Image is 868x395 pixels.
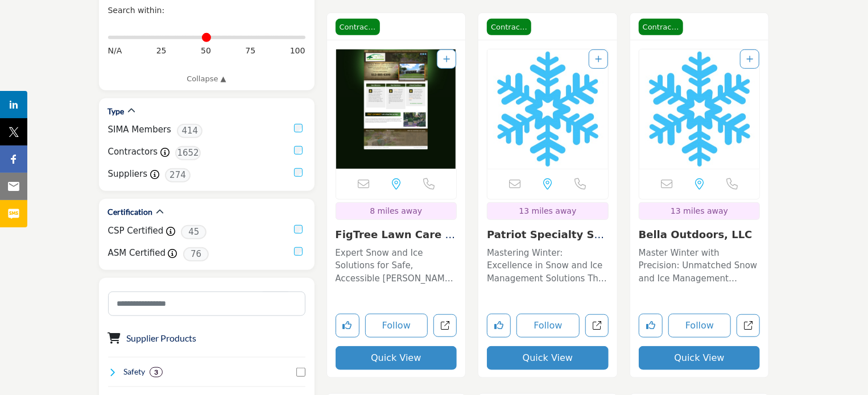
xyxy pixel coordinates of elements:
[639,244,760,285] a: Master Winter with Precision: Unmatched Snow and Ice Management Solutions Specializing in Snow an...
[245,45,255,57] span: 75
[177,124,202,138] span: 414
[639,314,663,338] button: Like listing
[108,145,158,159] label: Contractors
[671,206,728,215] span: 13 miles away
[294,124,303,132] input: SIMA Members checkbox
[336,314,359,338] button: Like listing
[595,55,602,64] a: Add To List
[154,368,158,376] b: 3
[336,19,380,36] span: Contractor
[108,224,164,238] label: CSP Certified
[639,49,760,169] a: Open Listing in new tab
[639,228,760,241] h3: Bella Outdoors, LLC
[487,244,609,285] a: Mastering Winter: Excellence in Snow and Ice Management Solutions The company operates within the...
[639,228,753,240] a: Bella Outdoors, LLC
[108,206,153,218] h2: Certification
[336,49,457,169] a: Open Listing in new tab
[336,346,457,370] button: Quick View
[487,49,608,169] a: Open Listing in new tab
[108,292,305,316] input: Search Category
[296,368,305,377] input: Select Safety checkbox
[336,244,457,285] a: Expert Snow and Ice Solutions for Safe, Accessible [PERSON_NAME] Specializing in Snow and Ice Man...
[516,314,580,338] button: Follow
[127,331,197,345] button: Supplier Products
[487,247,609,285] p: Mastering Winter: Excellence in Snow and Ice Management Solutions The company operates within the...
[123,366,145,377] h4: Safety: Safety refers to the measures, practices, and protocols implemented to protect individual...
[487,228,604,253] a: Patriot Specialty Se...
[336,49,457,169] img: FigTree Lawn Care and Home, LLC.
[487,346,609,370] button: Quick View
[365,314,428,338] button: Follow
[443,55,450,64] a: Add To List
[108,45,122,57] span: N/A
[183,247,209,261] span: 76
[201,45,211,57] span: 50
[487,49,608,169] img: Patriot Specialty Services
[639,49,760,169] img: Bella Outdoors, LLC
[746,55,753,64] a: Add To List
[639,19,683,36] span: Contractor
[150,367,163,377] div: 3 Results For Safety
[585,314,609,338] a: Open patriot-specialty-services in new tab
[108,168,148,181] label: Suppliers
[370,206,422,215] span: 8 miles away
[519,206,577,215] span: 13 miles away
[668,314,731,338] button: Follow
[108,123,171,136] label: SIMA Members
[156,45,167,57] span: 25
[294,146,303,155] input: Contractors checkbox
[290,45,305,57] span: 100
[336,228,456,253] a: FigTree Lawn Care an...
[487,314,511,338] button: Like listing
[639,247,760,285] p: Master Winter with Precision: Unmatched Snow and Ice Management Solutions Specializing in Snow an...
[108,73,305,85] a: Collapse ▲
[336,228,457,241] h3: FigTree Lawn Care and Home, LLC.
[108,247,166,260] label: ASM Certified
[639,346,760,370] button: Quick View
[737,314,760,338] a: Open bella-outdoorsllc in new tab
[433,314,457,338] a: Open figtree-lawn-care-and-home-llc in new tab
[487,228,609,241] h3: Patriot Specialty Services
[336,247,457,285] p: Expert Snow and Ice Solutions for Safe, Accessible [PERSON_NAME] Specializing in Snow and Ice Man...
[294,247,303,256] input: ASM Certified checkbox
[294,225,303,234] input: CSP Certified checkbox
[108,106,125,117] h2: Type
[165,168,191,182] span: 274
[294,168,303,177] input: Suppliers checkbox
[175,146,201,160] span: 1652
[181,225,206,239] span: 45
[108,5,305,16] div: Search within:
[487,19,531,36] span: Contractor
